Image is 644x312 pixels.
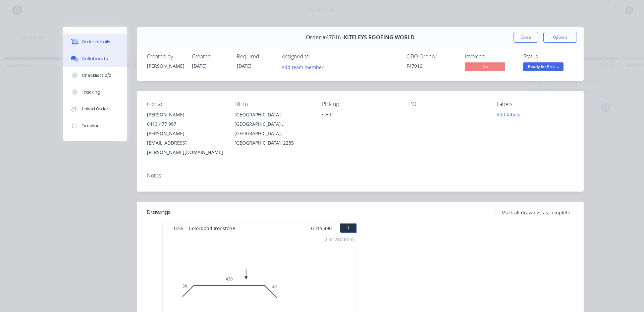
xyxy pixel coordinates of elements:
div: Tracking [82,89,100,95]
button: Add team member [278,62,327,71]
div: Created by [147,53,184,60]
span: 0.55 [171,223,186,233]
div: Collaborate [82,56,108,62]
button: 1 [340,223,357,233]
div: Invoiced [465,53,515,60]
div: Required [237,53,274,60]
div: Status [523,53,574,60]
span: [DATE] [192,63,207,69]
div: asap [322,110,399,117]
button: Order details [63,34,127,50]
button: Options [543,32,577,43]
div: F47016 [407,62,457,69]
div: Labels [497,101,574,107]
div: [PERSON_NAME] [147,110,224,119]
span: Order #47016 - [306,34,344,41]
div: Linked Orders [82,106,111,112]
button: Tracking [63,84,127,101]
div: Assigned to [282,53,349,60]
button: Close [514,32,538,43]
div: [GEOGRAPHIC_DATA] , [GEOGRAPHIC_DATA], [GEOGRAPHIC_DATA], 2285 [234,119,311,148]
div: Timeline [82,123,100,129]
div: PO [409,101,486,107]
button: Checklists 0/0 [63,67,127,84]
button: Add labels [493,110,524,119]
span: Colorbond Ironstone [186,223,238,233]
button: Timeline [63,117,127,134]
div: [GEOGRAPHIC_DATA] [234,110,311,119]
span: Girth 490 [311,223,332,233]
span: Ready for Pick ... [523,62,563,71]
div: [PERSON_NAME]0413 477 997[PERSON_NAME][EMAIL_ADDRESS][PERSON_NAME][DOMAIN_NAME] [147,110,224,157]
button: Add team member [282,62,327,71]
span: KITELEYS ROOFING WORLD [344,34,415,41]
span: Mark all drawings as complete [501,209,570,216]
div: 0413 477 997 [147,119,224,129]
div: Checklists 0/0 [82,72,111,79]
div: [GEOGRAPHIC_DATA][GEOGRAPHIC_DATA] , [GEOGRAPHIC_DATA], [GEOGRAPHIC_DATA], 2285 [234,110,311,148]
div: QBO Order # [407,53,457,60]
div: Drawings [147,208,171,216]
button: Collaborate [63,50,127,67]
div: Order details [82,39,110,45]
div: 2 at 2800mm [325,236,354,243]
span: No [465,62,505,71]
div: Notes [147,172,574,179]
div: [PERSON_NAME][EMAIL_ADDRESS][PERSON_NAME][DOMAIN_NAME] [147,129,224,157]
div: Created [192,53,229,60]
button: Ready for Pick ... [523,62,563,72]
div: Pick up [322,101,399,107]
div: [PERSON_NAME] [147,62,184,69]
div: Bill to [234,101,311,107]
span: [DATE] [237,63,252,69]
div: Contact [147,101,224,107]
button: Linked Orders [63,101,127,117]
